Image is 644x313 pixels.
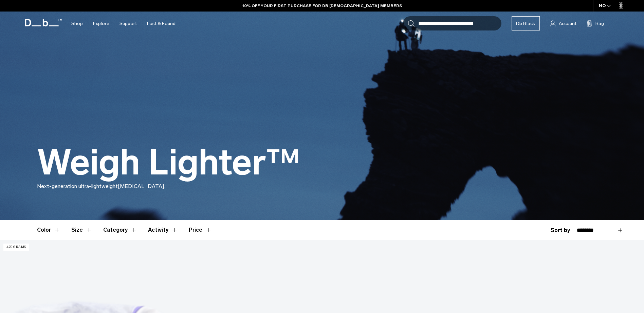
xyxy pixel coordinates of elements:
span: Account [559,20,576,27]
button: Toggle Filter [71,220,92,240]
span: [MEDICAL_DATA]. [118,183,165,189]
a: Explore [93,12,109,36]
span: Bag [595,20,604,27]
a: Support [119,12,137,36]
p: 470 grams [3,244,29,251]
a: 10% OFF YOUR FIRST PURCHASE FOR DB [DEMOGRAPHIC_DATA] MEMBERS [242,3,402,9]
span: Next-generation ultra-lightweight [37,183,118,189]
button: Toggle Filter [148,220,178,240]
a: Lost & Found [147,12,176,36]
button: Bag [587,19,604,27]
a: Db Black [512,16,540,30]
button: Toggle Filter [37,220,60,240]
nav: Main Navigation [66,12,181,36]
h1: Weigh Lighter™ [37,143,300,182]
button: Toggle Price [189,220,212,240]
a: Account [550,19,576,27]
a: Shop [71,12,83,36]
button: Toggle Filter [103,220,137,240]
